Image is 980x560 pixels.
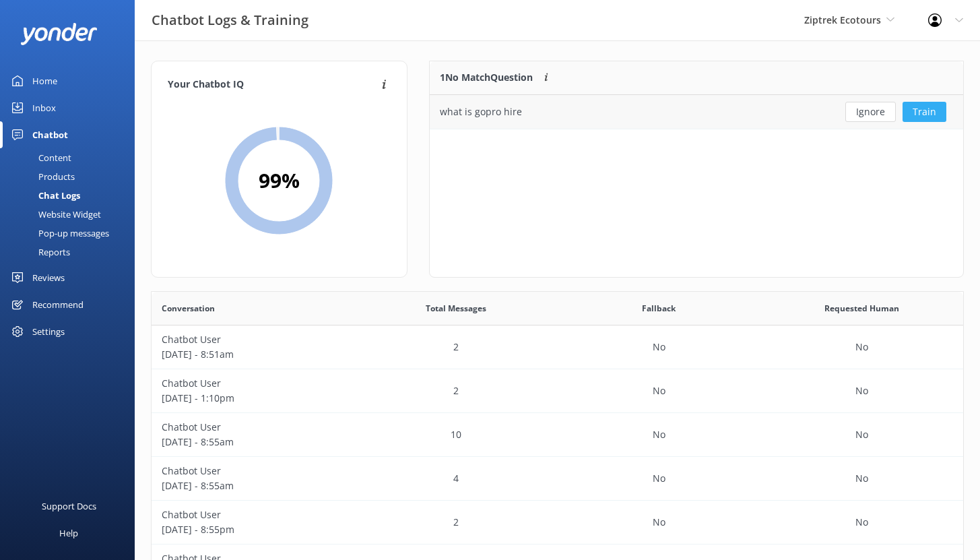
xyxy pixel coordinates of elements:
[32,318,65,345] div: Settings
[32,94,56,121] div: Inbox
[653,471,665,486] p: No
[653,340,665,354] p: No
[32,264,65,291] div: Reviews
[824,302,899,315] span: Requested Human
[430,95,963,129] div: row
[426,302,486,315] span: Total Messages
[855,515,868,530] p: No
[855,427,868,442] p: No
[152,501,963,545] div: row
[152,413,963,457] div: row
[855,471,868,486] p: No
[162,420,344,435] p: Chatbot User
[8,167,75,186] div: Products
[152,369,963,413] div: row
[440,104,522,119] div: what is gopro hire
[162,507,344,522] p: Chatbot User
[162,347,344,362] p: [DATE] - 8:51am
[903,102,946,122] button: Train
[162,391,344,406] p: [DATE] - 1:10pm
[453,471,459,486] p: 4
[855,383,868,398] p: No
[168,77,378,92] h4: Your Chatbot IQ
[32,67,57,94] div: Home
[152,457,963,501] div: row
[162,332,344,347] p: Chatbot User
[162,435,344,449] p: [DATE] - 8:55am
[8,224,109,243] div: Pop-up messages
[59,520,78,547] div: Help
[440,70,533,85] p: 1 No Match Question
[8,186,80,205] div: Chat Logs
[8,148,71,167] div: Content
[32,291,84,318] div: Recommend
[20,23,98,45] img: yonder-white-logo.png
[8,243,70,261] div: Reports
[453,515,459,530] p: 2
[642,302,676,315] span: Fallback
[259,164,300,197] h2: 99 %
[8,224,135,243] a: Pop-up messages
[8,243,135,261] a: Reports
[152,325,963,369] div: row
[653,427,665,442] p: No
[804,13,881,26] span: Ziptrek Ecotours
[451,427,461,442] p: 10
[42,493,96,520] div: Support Docs
[162,478,344,493] p: [DATE] - 8:55am
[162,522,344,537] p: [DATE] - 8:55pm
[845,102,896,122] button: Ignore
[855,340,868,354] p: No
[162,302,215,315] span: Conversation
[8,186,135,205] a: Chat Logs
[8,148,135,167] a: Content
[8,205,135,224] a: Website Widget
[162,464,344,478] p: Chatbot User
[653,383,665,398] p: No
[8,167,135,186] a: Products
[32,121,68,148] div: Chatbot
[162,376,344,391] p: Chatbot User
[453,340,459,354] p: 2
[430,95,963,129] div: grid
[8,205,101,224] div: Website Widget
[453,383,459,398] p: 2
[152,9,308,31] h3: Chatbot Logs & Training
[653,515,665,530] p: No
